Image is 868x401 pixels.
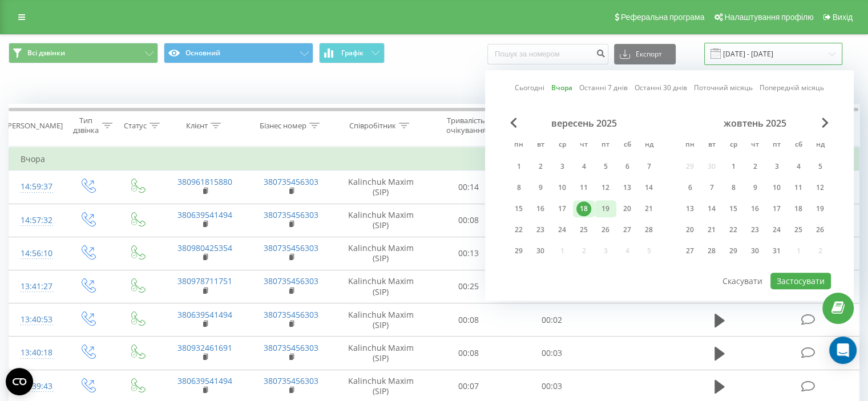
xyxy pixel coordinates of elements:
div: пт 26 вер 2025 р. [595,221,616,238]
a: Вчора [551,83,572,94]
div: сб 27 вер 2025 р. [616,221,638,238]
div: вт 23 вер 2025 р. [530,221,551,238]
td: 00:25 [427,270,510,303]
div: 14:56:10 [21,242,51,265]
div: [PERSON_NAME] [5,121,63,131]
div: 17 [555,201,570,216]
div: 14 [641,180,656,195]
div: ср 15 жовт 2025 р. [722,200,744,217]
div: сб 25 жовт 2025 р. [788,221,809,238]
td: 00:13 [427,237,510,270]
div: 13:40:18 [21,342,51,364]
div: Бізнес номер [260,121,306,131]
div: 26 [598,222,613,237]
div: пт 12 вер 2025 р. [595,179,616,196]
div: нд 21 вер 2025 р. [638,200,660,217]
div: чт 30 жовт 2025 р. [744,242,766,260]
a: 380978711751 [177,276,232,286]
div: 10 [769,180,784,195]
div: чт 9 жовт 2025 р. [744,179,766,196]
div: 16 [533,201,548,216]
div: 7 [704,180,719,195]
div: Open Intercom Messenger [829,337,857,364]
td: Kalinchuk Maxim (SIP) [334,171,427,204]
div: 25 [791,222,806,237]
div: 19 [598,201,613,216]
button: Скасувати [716,273,769,289]
div: Співробітник [349,121,396,131]
a: Попередній місяць [760,83,824,94]
div: пт 24 жовт 2025 р. [766,221,788,238]
div: 29 [726,244,741,258]
div: 17 [769,201,784,216]
div: нд 19 жовт 2025 р. [809,200,831,217]
div: 26 [813,222,827,237]
div: нд 7 вер 2025 р. [638,158,660,175]
div: 14:59:37 [21,176,51,198]
div: 21 [704,222,719,237]
a: 380961815880 [177,176,232,187]
abbr: понеділок [681,137,699,154]
button: Open CMP widget [6,368,33,395]
div: 13:41:27 [21,276,51,298]
div: пт 17 жовт 2025 р. [766,200,788,217]
div: чт 23 жовт 2025 р. [744,221,766,238]
a: Останні 30 днів [635,83,687,94]
div: 8 [726,180,741,195]
div: 28 [704,244,719,258]
div: 13 [620,180,635,195]
div: 27 [683,244,697,258]
div: 21 [641,201,656,216]
div: ср 3 вер 2025 р. [551,158,573,175]
a: 380735456303 [264,209,318,220]
span: Налаштування профілю [724,13,813,22]
div: сб 20 вер 2025 р. [616,200,638,217]
span: Реферальна програма [621,13,705,22]
a: Останні 7 днів [579,83,628,94]
div: 13:39:43 [21,375,51,398]
div: 25 [576,222,591,237]
div: 11 [576,180,591,195]
div: чт 4 вер 2025 р. [573,158,595,175]
div: 23 [748,222,762,237]
div: 11 [791,180,806,195]
abbr: четвер [575,137,592,154]
div: 14:57:32 [21,209,51,232]
div: 31 [769,244,784,258]
div: 6 [620,159,635,174]
div: вт 28 жовт 2025 р. [701,242,722,260]
div: пт 31 жовт 2025 р. [766,242,788,260]
span: Previous Month [510,118,517,128]
td: 00:08 [427,303,510,337]
div: 4 [791,159,806,174]
div: 7 [641,159,656,174]
abbr: п’ятниця [597,137,614,154]
div: Тип дзвінка [72,116,99,135]
div: ср 22 жовт 2025 р. [722,221,744,238]
div: жовтень 2025 [679,118,831,129]
div: пт 3 жовт 2025 р. [766,158,788,175]
abbr: неділя [812,137,829,154]
div: пн 1 вер 2025 р. [508,158,530,175]
div: нд 5 жовт 2025 р. [809,158,831,175]
div: 18 [791,201,806,216]
a: 380980425354 [177,242,232,253]
abbr: понеділок [510,137,527,154]
div: ср 8 жовт 2025 р. [722,179,744,196]
abbr: неділя [640,137,657,154]
div: 22 [511,222,526,237]
div: пн 15 вер 2025 р. [508,200,530,217]
a: 380639541494 [177,209,232,220]
a: 380932461691 [177,342,232,353]
a: Сьогодні [515,83,544,94]
button: Графік [319,43,385,63]
div: 12 [813,180,827,195]
div: нд 26 жовт 2025 р. [809,221,831,238]
div: пн 20 жовт 2025 р. [679,221,701,238]
div: 29 [511,244,526,258]
div: 27 [620,222,635,237]
abbr: середа [725,137,742,154]
div: пн 8 вер 2025 р. [508,179,530,196]
div: 2 [533,159,548,174]
abbr: п’ятниця [768,137,785,154]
